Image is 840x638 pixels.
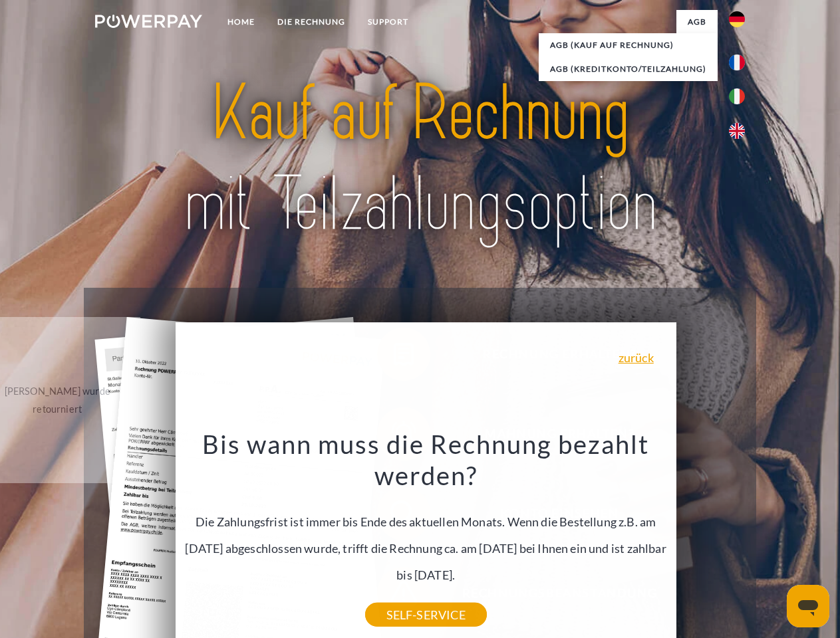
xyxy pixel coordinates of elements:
[356,10,420,34] a: SUPPORT
[95,15,202,28] img: logo-powerpay-white.svg
[676,10,718,34] a: agb
[127,64,713,255] img: title-powerpay_de.svg
[729,123,745,139] img: en
[216,10,266,34] a: Home
[619,352,654,364] a: zurück
[729,11,745,27] img: de
[729,54,745,70] img: fr
[729,88,745,104] img: it
[183,428,668,492] h3: Bis wann muss die Rechnung bezahlt werden?
[183,428,668,615] div: Die Zahlungsfrist ist immer bis Ende des aktuellen Monats. Wenn die Bestellung z.B. am [DATE] abg...
[365,603,487,627] a: SELF-SERVICE
[539,57,718,81] a: AGB (Kreditkonto/Teilzahlung)
[539,33,718,57] a: AGB (Kauf auf Rechnung)
[787,585,829,627] iframe: Schaltfläche zum Öffnen des Messaging-Fensters
[266,10,356,34] a: DIE RECHNUNG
